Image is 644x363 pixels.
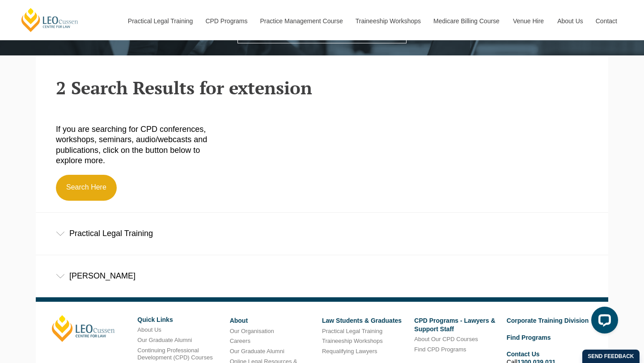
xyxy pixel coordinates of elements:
a: CPD Programs [199,2,253,40]
a: Our Organisation [230,328,274,334]
a: Careers [230,338,250,344]
a: About Us [137,326,161,333]
a: About [230,317,248,324]
a: Contact [589,2,624,40]
a: Medicare Billing Course [427,2,506,40]
div: [PERSON_NAME] [36,255,608,297]
a: Our Graduate Alumni [137,337,192,343]
a: Traineeship Workshops [322,338,383,344]
a: Requalifying Lawyers [322,348,377,355]
a: Corporate Training Division [507,317,589,324]
div: Practical Legal Training [36,213,608,254]
a: CPD Programs - Lawyers & Support Staff [414,317,495,332]
a: About Us [551,2,589,40]
iframe: LiveChat chat widget [584,303,622,341]
a: Venue Hire [506,2,551,40]
a: [PERSON_NAME] Centre for Law [20,7,80,33]
a: Continuing Professional Development (CPD) Courses [137,347,212,361]
a: Traineeship Workshops [349,2,427,40]
a: Contact Us [507,350,540,358]
a: Law Students & Graduates [322,317,402,324]
a: Our Graduate Alumni [230,348,284,355]
a: Practical Legal Training [121,2,199,40]
a: About Our CPD Courses [414,336,478,342]
a: Search Here [56,175,117,201]
a: [PERSON_NAME] [52,315,115,342]
a: Find Programs [507,334,551,341]
a: Practical Legal Training [322,328,382,334]
a: Practice Management Course [254,2,349,40]
p: If you are searching for CPD conferences, workshops, seminars, audio/webcasts and publications, c... [56,124,225,166]
h2: 2 Search Results for extension [56,78,588,97]
a: Find CPD Programs [414,346,466,353]
h6: Quick Links [137,317,223,323]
